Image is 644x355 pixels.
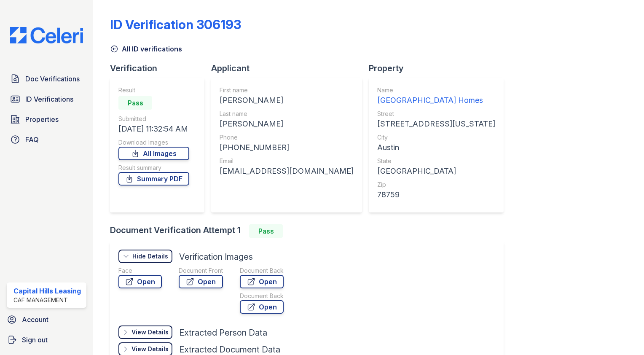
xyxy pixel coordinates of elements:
[132,252,168,261] div: Hide Details
[118,164,189,172] div: Result summary
[377,133,495,142] div: City
[179,251,253,263] div: Verification Images
[377,142,495,153] div: Austin
[22,315,48,325] span: Account
[3,27,90,43] img: CE_Logo_Blue-a8612792a0a2168367f1c8372b55b34899dd931a85d93a1a3d3e32e68fde9ad4.png
[377,165,495,177] div: [GEOGRAPHIC_DATA]
[220,118,354,130] div: [PERSON_NAME]
[220,86,354,94] div: First name
[131,345,169,353] div: View Details
[22,335,48,345] span: Sign out
[220,157,354,165] div: Email
[110,17,241,32] div: ID Verification 306193
[118,266,162,275] div: Face
[110,62,211,74] div: Verification
[377,94,495,106] div: [GEOGRAPHIC_DATA] Homes
[377,86,495,94] div: Name
[220,133,354,142] div: Phone
[249,224,283,238] div: Pass
[118,86,189,94] div: Result
[179,266,223,275] div: Document Front
[377,118,495,130] div: [STREET_ADDRESS][US_STATE]
[25,134,39,145] span: FAQ
[7,111,86,128] a: Properties
[110,224,510,238] div: Document Verification Attempt 1
[377,157,495,165] div: State
[118,275,162,288] a: Open
[3,311,90,328] a: Account
[377,86,495,106] a: Name [GEOGRAPHIC_DATA] Homes
[25,94,73,104] span: ID Verifications
[220,165,354,177] div: [EMAIL_ADDRESS][DOMAIN_NAME]
[7,91,86,108] a: ID Verifications
[118,138,189,147] div: Download Images
[7,131,86,148] a: FAQ
[110,44,182,54] a: All ID verifications
[13,296,81,304] div: CAF Management
[3,331,90,348] a: Sign out
[118,115,189,123] div: Submitted
[179,275,223,288] a: Open
[211,62,369,74] div: Applicant
[220,142,354,153] div: [PHONE_NUMBER]
[609,321,636,347] iframe: chat widget
[118,147,189,160] a: All Images
[377,189,495,201] div: 78759
[240,275,284,288] a: Open
[377,110,495,118] div: Street
[220,110,354,118] div: Last name
[118,123,189,135] div: [DATE] 11:32:54 AM
[13,286,81,296] div: Capital Hills Leasing
[25,114,59,124] span: Properties
[240,292,284,300] div: Document Back
[179,327,267,339] div: Extracted Person Data
[369,62,510,74] div: Property
[240,266,284,275] div: Document Back
[118,96,152,110] div: Pass
[7,70,86,87] a: Doc Verifications
[25,74,80,84] span: Doc Verifications
[131,328,169,336] div: View Details
[118,172,189,186] a: Summary PDF
[377,180,495,189] div: Zip
[240,300,284,314] a: Open
[220,94,354,106] div: [PERSON_NAME]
